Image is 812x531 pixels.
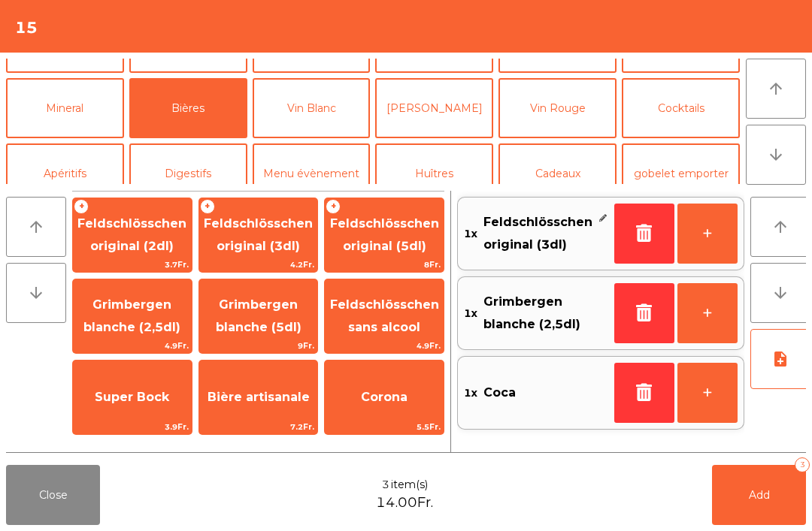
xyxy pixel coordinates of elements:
[15,17,38,39] h4: 15
[767,80,785,98] i: arrow_upward
[6,465,100,525] button: Close
[77,216,186,253] span: Feldschlösschen original (2dl)
[622,143,740,204] button: gobelet emporter
[677,363,738,423] button: +
[253,143,371,204] button: Menu évènement
[464,382,477,404] span: 1x
[199,258,318,272] span: 4.2Fr.
[382,477,389,493] span: 3
[129,78,247,138] button: Bières
[361,390,408,404] span: Corona
[199,420,318,434] span: 7.2Fr.
[391,477,428,493] span: item(s)
[464,291,477,336] span: 1x
[6,143,124,204] button: Apéritifs
[325,258,444,272] span: 8Fr.
[677,283,738,343] button: +
[325,339,444,353] span: 4.9Fr.
[27,284,45,302] i: arrow_downward
[330,216,439,253] span: Feldschlösschen original (5dl)
[746,59,806,119] button: arrow_upward
[204,216,313,253] span: Feldschlösschen original (3dl)
[375,78,493,138] button: [PERSON_NAME]
[750,197,810,257] button: arrow_upward
[129,143,247,204] button: Digestifs
[95,390,169,404] span: Super Bock
[83,297,180,334] span: Grimbergen blanche (2,5dl)
[483,382,516,404] span: Coca
[771,218,789,236] i: arrow_upward
[199,339,318,353] span: 9Fr.
[325,420,444,434] span: 5.5Fr.
[6,78,124,138] button: Mineral
[208,390,310,404] span: Bière artisanale
[6,263,66,323] button: arrow_downward
[483,291,608,336] span: Grimbergen blanche (2,5dl)
[771,350,789,368] i: note_add
[483,211,592,257] span: Feldschlösschen original (3dl)
[795,457,810,472] div: 3
[750,263,810,323] button: arrow_downward
[73,339,192,353] span: 4.9Fr.
[375,143,493,204] button: Huîtres
[200,199,215,214] span: +
[376,493,433,513] span: 14.00Fr.
[74,199,89,214] span: +
[712,465,806,525] button: Add3
[6,197,66,257] button: arrow_upward
[464,211,477,257] span: 1x
[498,143,617,204] button: Cadeaux
[326,199,341,214] span: +
[750,329,810,389] button: note_add
[73,258,192,272] span: 3.7Fr.
[749,488,770,502] span: Add
[498,78,617,138] button: Vin Rouge
[771,284,789,302] i: arrow_downward
[746,125,806,185] button: arrow_downward
[216,297,301,334] span: Grimbergen blanche (5dl)
[253,78,371,138] button: Vin Blanc
[767,146,785,164] i: arrow_downward
[677,204,738,264] button: +
[27,218,45,236] i: arrow_upward
[622,78,740,138] button: Cocktails
[330,297,439,334] span: Feldschlösschen sans alcool
[73,420,192,434] span: 3.9Fr.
